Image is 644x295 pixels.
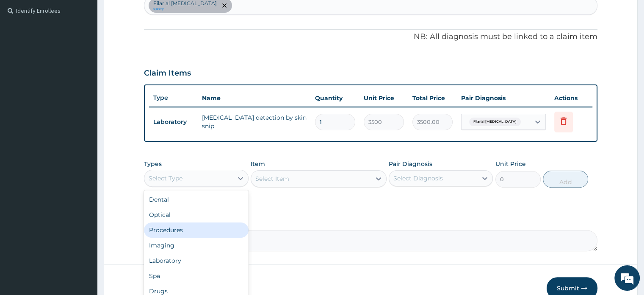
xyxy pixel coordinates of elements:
div: Minimize live chat window [139,4,159,25]
textarea: Type your message and hit 'Enter' [4,201,161,231]
th: Quantity [311,90,359,107]
label: Types [144,160,162,168]
div: Laboratory [144,253,248,268]
p: NB: All diagnosis must be linked to a claim item [144,31,597,42]
div: Select Type [149,174,182,183]
img: d_794563401_company_1708531726252_794563401 [16,42,34,64]
div: Optical [144,207,248,222]
th: Total Price [408,90,457,107]
span: We're online! [49,92,117,177]
th: Name [198,90,310,107]
div: Chat with us now [44,48,142,59]
label: Pair Diagnosis [389,160,432,168]
th: Pair Diagnosis [457,90,550,107]
div: Dental [144,192,248,207]
td: [MEDICAL_DATA] detection by skin snip [198,109,310,135]
label: Comment [144,218,597,225]
th: Unit Price [359,90,408,107]
button: Add [543,171,588,188]
th: Type [149,90,198,106]
span: Filarial [MEDICAL_DATA] [469,118,521,126]
td: Laboratory [149,114,198,130]
span: remove selection option [221,2,228,9]
label: Item [251,160,265,168]
div: Procedures [144,222,248,238]
h3: Claim Items [144,69,191,78]
div: Imaging [144,238,248,253]
div: Select Diagnosis [393,174,443,183]
div: Spa [144,268,248,284]
label: Unit Price [495,160,526,168]
th: Actions [550,90,592,107]
small: query [153,7,217,11]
